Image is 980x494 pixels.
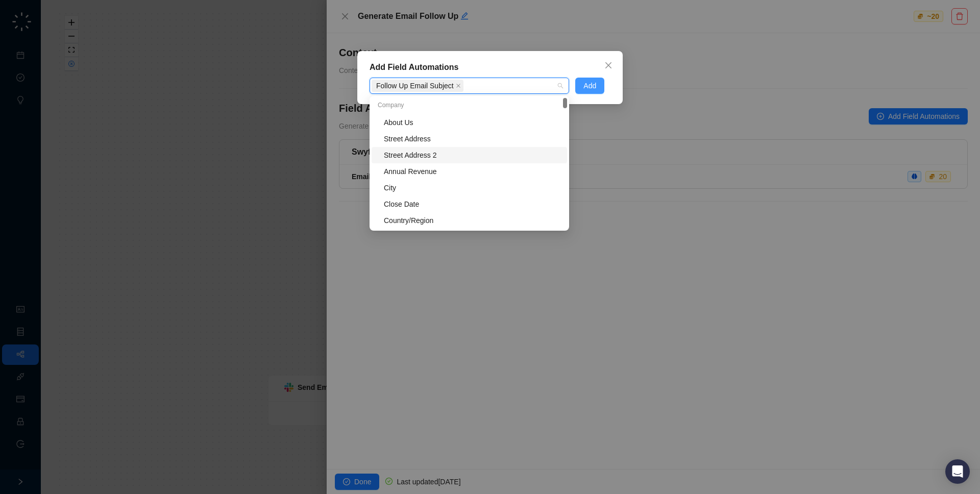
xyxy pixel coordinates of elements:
div: Company [372,98,567,114]
div: Close Date [384,199,561,210]
div: Street Address 2 [372,147,567,163]
div: City [384,182,561,193]
div: Country/Region [372,212,567,229]
div: About Us [372,114,567,131]
span: Follow Up Email Subject [372,80,463,92]
span: close [456,83,461,88]
button: Add [575,78,604,94]
div: Annual Revenue [384,166,561,177]
span: Follow Up Email Subject [376,80,454,91]
div: City [372,180,567,196]
div: Annual Revenue [372,163,567,180]
div: Street Address [384,133,561,144]
button: Close [600,57,617,73]
div: Country/Region [384,215,561,226]
div: Close Date [372,196,567,212]
span: close [604,61,612,69]
div: Street Address 2 [384,150,561,161]
span: Add [583,80,596,91]
div: About Us [384,117,561,128]
div: Open Intercom Messenger [945,459,970,484]
div: Street Address [372,131,567,147]
div: Add Field Automations [370,61,610,73]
